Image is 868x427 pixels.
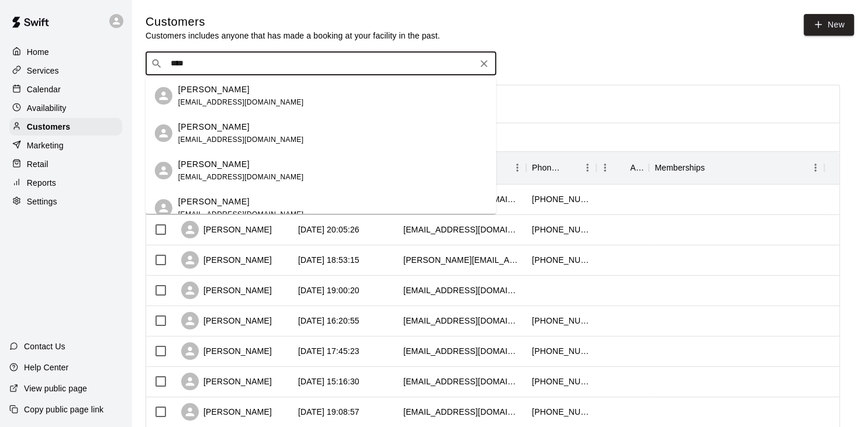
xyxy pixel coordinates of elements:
[27,196,57,207] p: Settings
[532,224,590,235] div: +16786140115
[9,193,122,210] a: Settings
[178,121,250,133] p: [PERSON_NAME]
[178,136,304,144] span: [EMAIL_ADDRESS][DOMAIN_NAME]
[532,345,590,357] div: +14044233779
[9,62,122,79] a: Services
[24,383,87,394] p: View public page
[9,118,122,136] a: Customers
[27,84,61,95] p: Calendar
[178,158,250,171] p: [PERSON_NAME]
[649,151,824,184] div: Memberships
[155,199,172,217] div: Kinley McCarty
[298,284,359,296] div: 2025-08-11 19:00:20
[298,315,359,327] div: 2025-08-10 16:20:55
[27,177,56,189] p: Reports
[178,98,304,106] span: [EMAIL_ADDRESS][DOMAIN_NAME]
[532,376,590,387] div: +17063511480
[562,159,579,176] button: Sort
[403,345,520,357] div: thegregorys1300@yahoo.com
[146,52,496,75] div: Search customers by name or email
[403,406,520,418] div: christymccullough5@gmail.com
[596,159,614,176] button: Menu
[509,159,526,176] button: Menu
[181,403,272,421] div: [PERSON_NAME]
[27,102,67,114] p: Availability
[532,151,562,184] div: Phone Number
[807,159,824,176] button: Menu
[146,14,440,30] h5: Customers
[526,151,596,184] div: Phone Number
[9,174,122,192] a: Reports
[181,373,272,390] div: [PERSON_NAME]
[596,151,649,184] div: Age
[27,158,49,170] p: Retail
[155,162,172,179] div: Carter Sherrill
[532,193,590,205] div: +17066125094
[178,196,250,208] p: [PERSON_NAME]
[181,251,272,269] div: [PERSON_NAME]
[27,140,64,151] p: Marketing
[403,376,520,387] div: n.blair61389@gmail.com
[532,254,590,266] div: +17069517774
[579,159,596,176] button: Menu
[178,210,304,218] span: [EMAIL_ADDRESS][DOMAIN_NAME]
[655,151,705,184] div: Memberships
[298,224,359,235] div: 2025-08-13 20:05:26
[27,46,49,58] p: Home
[403,315,520,327] div: chads10428@gmail.com
[24,404,103,415] p: Copy public page link
[178,84,250,96] p: [PERSON_NAME]
[532,315,590,327] div: +17622435940
[705,159,721,176] button: Sort
[9,99,122,117] a: Availability
[9,155,122,173] a: Retail
[298,345,359,357] div: 2025-08-06 17:45:23
[298,254,359,266] div: 2025-08-13 18:53:15
[181,282,272,299] div: [PERSON_NAME]
[9,81,122,98] a: Calendar
[24,362,68,373] p: Help Center
[155,87,172,105] div: Sara McCarty
[181,221,272,238] div: [PERSON_NAME]
[298,406,359,418] div: 2025-08-04 19:08:57
[532,406,590,418] div: +16788787149
[9,137,122,154] a: Marketing
[403,254,520,266] div: bennett.chanda@gmail.com
[24,341,65,352] p: Contact Us
[614,159,630,176] button: Sort
[804,14,854,36] a: New
[27,121,70,133] p: Customers
[403,224,520,235] div: chad20g@gmail.com
[178,173,304,181] span: [EMAIL_ADDRESS][DOMAIN_NAME]
[476,55,492,72] button: Clear
[155,124,172,142] div: Curt Carter
[630,151,643,184] div: Age
[27,65,59,77] p: Services
[181,342,272,360] div: [PERSON_NAME]
[397,151,526,184] div: Email
[146,30,440,41] p: Customers includes anyone that has made a booking at your facility in the past.
[298,376,359,387] div: 2025-08-06 15:16:30
[403,284,520,296] div: rgwillson@gmail.com
[9,43,122,61] a: Home
[181,312,272,329] div: [PERSON_NAME]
